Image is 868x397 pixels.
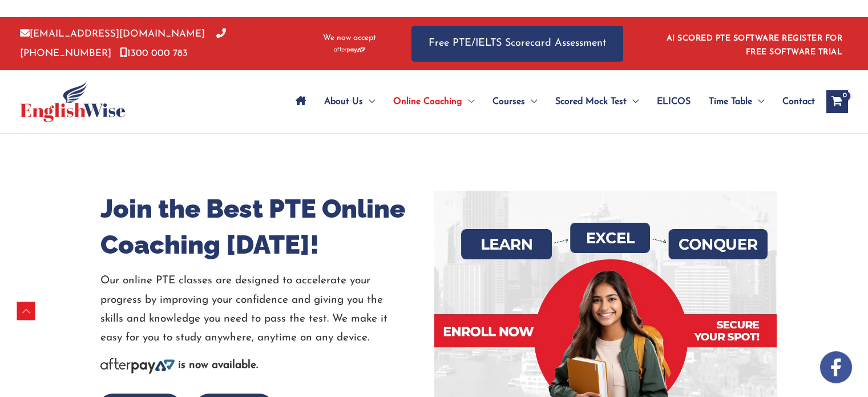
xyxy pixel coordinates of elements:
aside: Header Widget 1 [660,25,848,62]
h1: Join the Best PTE Online Coaching [DATE]! [100,191,426,263]
span: We now accept [323,33,376,44]
span: About Us [324,82,363,122]
a: [EMAIL_ADDRESS][DOMAIN_NAME] [20,29,205,39]
a: ELICOS [648,82,700,122]
a: CoursesMenu Toggle [483,82,546,122]
span: Scored Mock Test [555,82,627,122]
a: Free PTE/IELTS Scorecard Assessment [411,26,623,62]
span: ELICOS [657,82,691,122]
img: cropped-ew-logo [20,81,126,122]
a: [PHONE_NUMBER] [20,29,226,58]
p: Our online PTE classes are designed to accelerate your progress by improving your confidence and ... [100,271,426,347]
span: Menu Toggle [462,82,474,122]
span: Menu Toggle [525,82,537,122]
span: Menu Toggle [627,82,639,122]
img: Afterpay-Logo [100,358,175,374]
a: Contact [773,82,815,122]
a: Scored Mock TestMenu Toggle [546,82,648,122]
a: AI SCORED PTE SOFTWARE REGISTER FOR FREE SOFTWARE TRIAL [667,34,843,57]
span: Contact [782,82,815,122]
span: Courses [492,82,525,122]
a: Online CoachingMenu Toggle [384,82,483,122]
span: Online Coaching [393,82,462,122]
nav: Site Navigation: Main Menu [286,82,815,122]
a: Time TableMenu Toggle [700,82,773,122]
b: is now available. [178,360,258,371]
span: Time Table [709,82,752,122]
img: white-facebook.png [820,351,852,383]
a: 1300 000 783 [120,49,188,58]
img: Afterpay-Logo [334,47,365,53]
span: Menu Toggle [363,82,375,122]
span: Menu Toggle [752,82,764,122]
a: View Shopping Cart, empty [826,90,848,113]
a: About UsMenu Toggle [315,82,384,122]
